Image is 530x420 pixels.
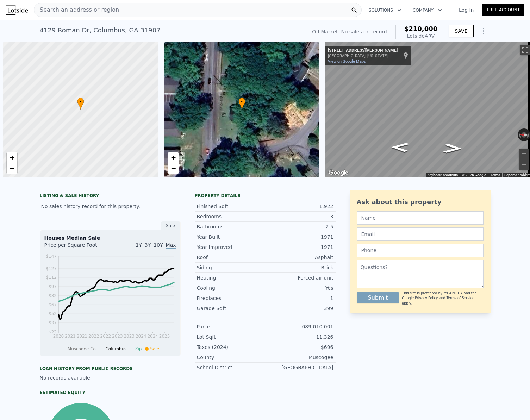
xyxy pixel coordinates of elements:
div: Year Built [197,233,265,240]
tspan: 2025 [159,334,170,339]
tspan: 2022 [88,334,99,339]
div: 4129 Roman Dr , Columbus , GA 31907 [40,25,161,35]
span: Columbus [105,346,126,351]
div: [GEOGRAPHIC_DATA], [US_STATE] [328,54,398,58]
div: Yes [265,284,333,292]
div: Year Improved [197,244,265,251]
div: Forced air unit [265,274,333,281]
div: Bathrooms [197,223,265,230]
div: Parcel [197,323,265,330]
div: Brick [265,264,333,271]
button: Keyboard shortcuts [428,173,458,177]
button: Company [407,4,448,17]
div: Heating [197,274,265,281]
div: 2.5 [265,223,333,230]
span: © 2025 Google [462,173,486,177]
path: Go South, Farr Rd [436,141,470,155]
span: Zip [135,346,142,351]
div: $696 [265,344,333,351]
a: Privacy Policy [415,296,438,300]
div: 089 010 001 [265,323,333,330]
span: + [171,153,175,162]
span: $210,000 [404,25,438,32]
div: This site is protected by reCAPTCHA and the Google and apply. [402,291,483,306]
div: • [77,98,84,110]
div: [GEOGRAPHIC_DATA] [265,364,333,371]
button: Rotate counterclockwise [518,128,522,141]
tspan: $52 [49,311,57,316]
a: Open this area in Google Maps (opens a new window) [327,168,350,177]
tspan: 2023 [112,334,123,339]
tspan: $67 [49,302,57,307]
div: Price per Square Foot [44,242,110,253]
path: Go North, Farr Rd [383,140,417,154]
span: Muscogee Co. [68,346,97,351]
div: Fireplaces [197,295,265,302]
div: 11,326 [265,333,333,340]
div: Finished Sqft [197,203,265,210]
div: Asphalt [265,254,333,261]
span: Search an address or region [34,6,119,14]
tspan: 2024 [147,334,158,339]
tspan: 2020 [53,334,64,339]
span: Sale [150,346,159,351]
div: Roof [197,254,265,261]
div: Off Market. No sales on record [312,28,387,35]
div: 1,922 [265,203,333,210]
a: Free Account [482,4,524,16]
div: Siding [197,264,265,271]
div: Estimated Equity [40,390,181,395]
a: Show location on map [403,52,408,59]
div: No records available. [40,374,181,381]
div: 1 [265,295,333,302]
a: Terms (opens in new tab) [490,173,500,177]
div: Ask about this property [357,197,484,207]
button: Submit [357,292,399,303]
tspan: $112 [46,275,57,280]
div: Property details [195,193,336,199]
div: Muscogee [265,354,333,361]
a: Terms of Service [447,296,474,300]
a: View on Google Maps [328,59,366,64]
button: Zoom in [519,149,529,159]
div: County [197,354,265,361]
tspan: $127 [46,266,57,271]
input: Name [357,211,484,225]
span: 1Y [136,242,142,248]
button: Zoom out [519,159,529,170]
div: Loan history from public records [40,366,181,371]
div: Sale [161,221,181,230]
img: Lotside [6,5,28,15]
span: − [10,164,14,173]
div: [STREET_ADDRESS][PERSON_NAME] [328,48,398,54]
div: Lot Sqft [197,333,265,340]
tspan: $82 [49,293,57,298]
div: 399 [265,305,333,312]
button: SAVE [449,25,473,37]
div: LISTING & SALE HISTORY [40,193,181,200]
div: Lotside ARV [404,32,438,39]
span: • [238,99,245,105]
input: Phone [357,244,484,257]
a: Log In [450,6,482,13]
div: 3 [265,213,333,220]
img: Google [327,168,350,177]
tspan: $22 [49,330,57,334]
a: Zoom out [168,163,179,174]
a: Zoom in [7,152,17,163]
div: Taxes (2024) [197,344,265,351]
div: • [238,98,245,110]
span: Max [166,242,176,249]
tspan: 2022 [100,334,111,339]
div: 1971 [265,244,333,251]
tspan: $147 [46,254,57,259]
div: Garage Sqft [197,305,265,312]
tspan: $97 [49,284,57,289]
span: 3Y [145,242,151,248]
tspan: 2023 [124,334,135,339]
button: Show Options [476,24,491,38]
span: + [10,153,14,162]
button: Solutions [363,4,407,17]
div: Houses Median Sale [44,234,176,242]
tspan: 2024 [135,334,146,339]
